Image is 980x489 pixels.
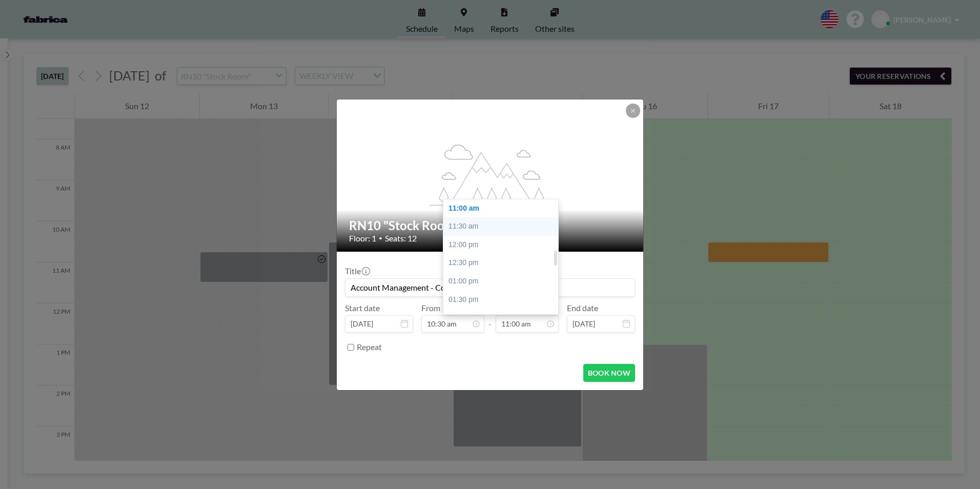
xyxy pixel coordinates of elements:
[349,218,632,233] h2: RN10 "Stock Room"
[583,364,635,382] button: BOOK NOW
[385,233,417,243] span: Seats: 12
[443,254,563,272] div: 12:30 pm
[345,266,369,276] label: Title
[443,272,563,291] div: 01:00 pm
[488,307,492,329] span: -
[345,303,380,313] label: Start date
[567,303,598,313] label: End date
[443,309,563,327] div: 02:00 pm
[443,236,563,254] div: 12:00 pm
[345,279,635,296] input: Amber's reservation
[443,217,563,236] div: 11:30 am
[379,234,382,242] span: •
[421,303,440,313] label: From
[349,233,376,243] span: Floor: 1
[443,199,563,218] div: 11:00 am
[357,342,382,352] label: Repeat
[443,291,563,309] div: 01:30 pm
